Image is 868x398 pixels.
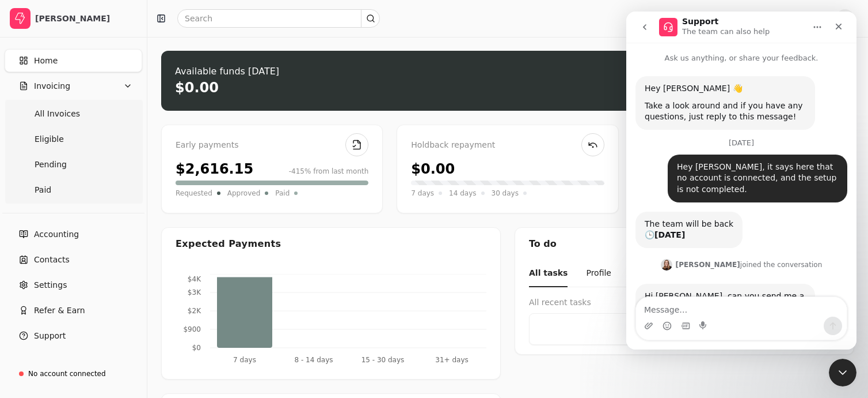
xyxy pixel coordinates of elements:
a: Accounting [5,223,142,246]
div: Holdback repayment [411,139,604,152]
tspan: $2K [188,307,201,315]
div: No account connected [28,369,106,379]
a: Contacts [5,248,142,271]
span: Settings [34,279,67,291]
span: 14 days [449,187,476,199]
span: Eligible [35,133,64,145]
tspan: 15 - 30 days [361,356,405,364]
a: Paid [7,178,140,201]
div: [PERSON_NAME] [35,13,137,24]
span: All Invoices [35,108,80,120]
span: Home [34,55,58,67]
div: $0.00 [411,159,455,179]
button: Invoicing [5,74,142,97]
button: Support [5,324,142,347]
div: $2,616.15 [176,159,253,179]
span: Support [34,330,66,342]
span: Contacts [34,254,70,266]
tspan: 7 days [233,356,256,364]
div: To do [515,228,854,260]
tspan: $3K [188,288,201,296]
tspan: 8 - 14 days [294,356,333,364]
a: Settings [5,273,142,296]
input: Search [177,9,380,28]
div: All recent tasks [529,296,840,309]
span: Invoicing [34,80,70,92]
div: $0.00 [175,78,219,97]
div: Expected Payments [176,237,281,251]
button: Refer & Earn [5,299,142,322]
span: Accounting [34,228,79,241]
span: Refer & Earn [34,305,85,317]
a: All Invoices [7,102,140,125]
span: Pending [35,159,67,171]
a: Eligible [7,127,140,151]
button: A [836,9,854,28]
tspan: $0 [192,344,201,352]
span: Paid [275,187,290,199]
button: Profile [586,260,611,287]
a: No account connected [5,363,142,384]
a: Home [5,49,142,72]
a: Pending [7,153,140,176]
div: All caught up! No new tasks. [539,323,830,335]
div: -415% from last month [289,166,369,177]
span: 30 days [492,187,519,199]
span: Paid [35,184,51,196]
span: Requested [176,187,212,199]
span: 7 days [411,187,434,199]
tspan: $4K [188,275,201,283]
div: Available funds [DATE] [175,65,279,78]
tspan: 31+ days [435,356,468,364]
iframe: Intercom live chat [626,12,856,350]
iframe: Intercom live chat [829,359,856,386]
span: Approved [227,187,261,199]
tspan: $900 [183,325,201,333]
div: Early payments [176,139,368,152]
button: All tasks [529,260,568,287]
